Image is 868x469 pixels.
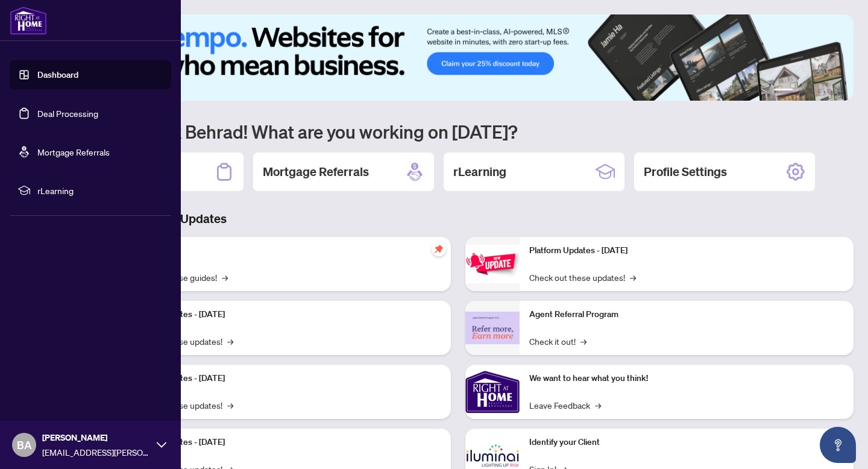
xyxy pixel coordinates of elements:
[63,14,854,101] img: Slide 0
[630,271,636,284] span: →
[798,89,803,93] button: 2
[529,244,844,257] p: Platform Updates - [DATE]
[465,365,520,419] img: We want to hear what you think!
[227,398,233,412] span: →
[127,372,441,385] p: Platform Updates - [DATE]
[465,312,520,345] img: Agent Referral Program
[820,427,856,463] button: Open asap
[127,436,441,449] p: Platform Updates - [DATE]
[17,436,32,453] span: BA
[453,163,506,180] h2: rLearning
[63,210,854,227] h3: Brokerage & Industry Updates
[808,89,813,93] button: 3
[127,308,441,321] p: Platform Updates - [DATE]
[127,244,441,257] p: Self-Help
[817,89,822,93] button: 4
[37,184,163,197] span: rLearning
[432,242,446,256] span: pushpin
[37,69,78,80] a: Dashboard
[580,335,587,348] span: →
[529,308,844,321] p: Agent Referral Program
[837,89,841,93] button: 6
[529,335,587,348] a: Check it out!→
[222,271,228,284] span: →
[37,146,110,157] a: Mortgage Referrals
[529,436,844,449] p: Identify your Client
[465,245,520,283] img: Platform Updates - June 23, 2025
[827,89,832,93] button: 5
[529,398,601,412] a: Leave Feedback→
[63,120,854,143] h1: Welcome back Behrad! What are you working on [DATE]?
[595,398,601,412] span: →
[529,372,844,385] p: We want to hear what you think!
[10,6,47,35] img: logo
[227,335,233,348] span: →
[263,163,369,180] h2: Mortgage Referrals
[774,89,793,93] button: 1
[37,108,98,119] a: Deal Processing
[644,163,727,180] h2: Profile Settings
[42,445,151,459] span: [EMAIL_ADDRESS][PERSON_NAME][DOMAIN_NAME]
[529,271,636,284] a: Check out these updates!→
[42,431,151,444] span: [PERSON_NAME]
